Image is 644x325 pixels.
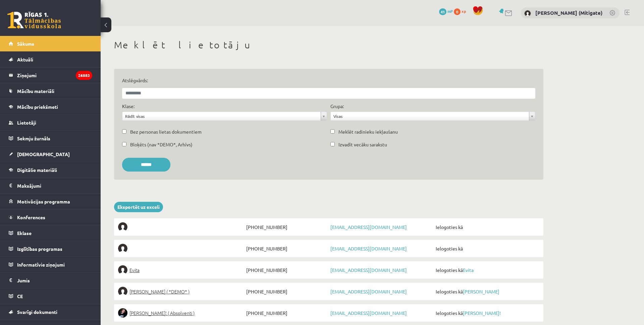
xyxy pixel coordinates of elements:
[330,288,407,294] a: [EMAIL_ADDRESS][DOMAIN_NAME]
[129,308,195,318] span: [PERSON_NAME]! ( Absolventi )
[17,56,33,62] span: Aktuāli
[9,210,92,225] a: Konferences
[9,225,92,241] a: Eklase
[9,194,92,209] a: Motivācijas programma
[122,112,327,121] a: Rādīt visas
[122,103,135,110] label: Klase:
[462,8,466,14] span: xp
[454,8,469,14] a: 0 xp
[463,310,501,316] a: [PERSON_NAME]!
[17,309,57,315] span: Svarīgi dokumenti
[330,310,407,316] a: [EMAIL_ADDRESS][DOMAIN_NAME]
[114,39,543,51] h1: Meklēt lietotāju
[245,308,329,318] span: [PHONE_NUMBER]
[9,178,92,193] a: Maksājumi
[17,104,58,110] span: Mācību priekšmeti
[333,112,526,121] span: Visas
[17,262,65,268] span: Informatīvie ziņojumi
[118,308,245,318] a: [PERSON_NAME]! ( Absolventi )
[129,265,140,275] span: Evita
[245,265,329,275] span: [PHONE_NUMBER]
[439,8,453,14] a: 41 mP
[439,8,446,15] span: 41
[118,308,127,318] img: Sofija Anrio-Karlauska!
[434,308,539,318] span: Ielogoties kā
[125,112,318,121] span: Rādīt visas
[338,128,398,135] label: Meklēt radinieku iekļaušanu
[9,257,92,272] a: Informatīvie ziņojumi
[463,288,499,294] a: [PERSON_NAME]
[122,77,535,84] label: Atslēgvārds:
[454,8,461,15] span: 0
[434,265,539,275] span: Ielogoties kā
[17,293,23,299] span: CE
[434,244,539,253] span: Ielogoties kā
[9,36,92,51] a: Sākums
[9,288,92,304] a: CE
[330,245,407,251] a: [EMAIL_ADDRESS][DOMAIN_NAME]
[9,52,92,67] a: Aktuāli
[118,287,245,296] a: [PERSON_NAME] ( *DEMO* )
[118,287,127,296] img: Elīna Elizabete Ancveriņa
[9,67,92,83] a: Ziņojumi26883
[447,8,453,14] span: mP
[434,222,539,232] span: Ielogoties kā
[9,131,92,146] a: Sekmju žurnāls
[118,265,245,275] a: Evita
[129,287,190,296] span: [PERSON_NAME] ( *DEMO* )
[245,287,329,296] span: [PHONE_NUMBER]
[9,162,92,178] a: Digitālie materiāli
[76,71,92,80] i: 26883
[9,304,92,320] a: Svarīgi dokumenti
[17,178,92,193] legend: Maksājumi
[118,265,127,275] img: Evita
[9,273,92,288] a: Jumis
[9,146,92,162] a: [DEMOGRAPHIC_DATA]
[17,120,36,126] span: Lietotāji
[535,9,602,16] a: [PERSON_NAME] (Mitigate)
[17,88,54,94] span: Mācību materiāli
[17,135,50,141] span: Sekmju žurnāls
[17,214,45,220] span: Konferences
[330,224,407,230] a: [EMAIL_ADDRESS][DOMAIN_NAME]
[17,277,30,283] span: Jumis
[434,287,539,296] span: Ielogoties kā
[9,99,92,114] a: Mācību priekšmeti
[7,12,61,29] a: Rīgas 1. Tālmācības vidusskola
[9,83,92,99] a: Mācību materiāli
[245,222,329,232] span: [PHONE_NUMBER]
[338,141,387,148] label: Izvadīt vecāku sarakstu
[17,246,62,252] span: Izglītības programas
[17,198,70,204] span: Motivācijas programma
[330,267,407,273] a: [EMAIL_ADDRESS][DOMAIN_NAME]
[9,241,92,257] a: Izglītības programas
[9,115,92,130] a: Lietotāji
[17,230,32,236] span: Eklase
[17,67,92,83] legend: Ziņojumi
[17,151,70,157] span: [DEMOGRAPHIC_DATA]
[330,103,344,110] label: Grupa:
[130,128,202,135] label: Bez personas lietas dokumentiem
[17,167,57,173] span: Digitālie materiāli
[524,10,531,17] img: Vitālijs Viļums (Mitigate)
[17,41,34,47] span: Sākums
[463,267,474,273] a: Evita
[114,202,163,212] a: Eksportēt uz exceli
[331,112,535,121] a: Visas
[245,244,329,253] span: [PHONE_NUMBER]
[130,141,193,148] label: Bloķēts (nav *DEMO*, Arhīvs)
